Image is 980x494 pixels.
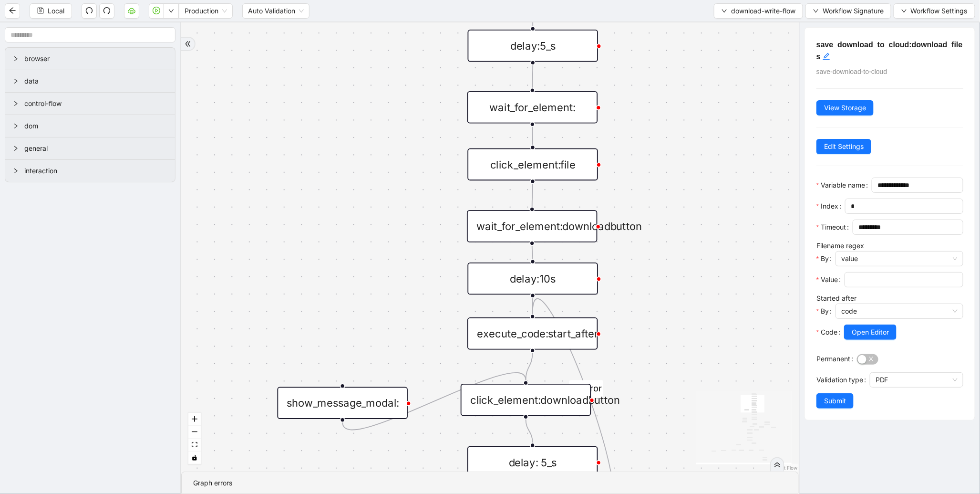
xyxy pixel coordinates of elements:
[816,354,850,364] span: Permanent
[164,3,179,19] button: down
[468,30,598,62] div: delay:5_s
[24,121,167,131] span: dom
[193,478,787,488] div: Graph errors
[722,8,727,14] span: down
[85,7,93,14] span: undo
[468,148,598,180] div: click_element:file
[168,8,174,14] span: down
[248,4,304,18] span: Auto Validation
[824,141,864,152] span: Edit Settings
[99,3,114,19] button: redo
[823,51,830,62] div: click to edit id
[188,426,201,439] button: zoom out
[821,253,829,264] span: By
[533,65,533,88] g: Edge from delay:5_s to wait_for_element:
[526,419,533,442] g: Edge from click_element:downloadbutton to delay: 5_s
[816,242,864,250] label: Filename regex
[185,41,191,47] span: double-right
[467,317,598,349] div: execute_code:start_after
[278,387,408,419] div: show_message_modal:
[24,76,167,86] span: data
[467,446,598,478] div: delay: 5_s
[532,184,533,207] g: Edge from click_element:file to wait_for_element:downloadbutton
[844,325,897,340] button: Open Editor
[103,7,111,14] span: redo
[342,373,526,430] g: Edge from show_message_modal: to click_element:downloadbutton
[461,384,591,416] div: click_element:downloadbutton
[48,6,64,16] span: Local
[714,3,803,19] button: downdownload-write-flow
[824,103,866,113] span: View Storage
[731,6,795,16] span: download-write-flow
[13,168,19,174] span: right
[821,222,846,232] span: Timeout
[467,91,598,123] div: wait_for_element:
[188,452,201,464] button: toggle interactivity
[876,373,958,387] span: PDF
[24,166,167,176] span: interaction
[533,126,533,145] g: Edge from wait_for_element: to click_element:file
[813,8,819,14] span: down
[5,137,175,159] div: general
[911,6,968,16] span: Workflow Settings
[816,393,854,409] button: Submit
[9,7,16,14] span: arrow-left
[5,3,20,19] button: arrow-left
[823,53,830,60] span: edit
[468,263,598,294] div: delay:10s
[823,6,884,16] span: Workflow Signature
[532,246,533,259] g: Edge from wait_for_element:downloadbutton to delay:10s
[824,396,846,406] span: Submit
[816,375,863,385] span: Validation type
[816,100,874,116] button: View Storage
[852,327,889,337] span: Open Editor
[13,78,19,84] span: right
[526,353,533,380] g: Edge from execute_code:start_after to click_element:downloadbutton
[5,160,175,182] div: interaction
[467,210,598,242] div: wait_for_element:downloadbutton
[128,7,135,14] span: cloud-server
[188,439,201,452] button: fit view
[841,304,958,318] span: code
[13,56,19,62] span: right
[774,462,781,468] span: double-right
[24,143,167,154] span: general
[82,3,97,19] button: undo
[153,7,160,14] span: play-circle
[5,48,175,70] div: browser
[821,180,865,190] span: Variable name
[821,306,829,316] span: By
[5,115,175,137] div: dom
[37,7,44,14] span: save
[816,39,963,63] h5: save_download_to_cloud:download_files
[24,98,167,109] span: control-flow
[13,101,19,106] span: right
[816,139,871,154] button: Edit Settings
[5,93,175,115] div: control-flow
[821,201,838,211] span: Index
[13,123,19,129] span: right
[821,274,838,285] span: Value
[5,70,175,92] div: data
[149,3,164,19] button: play-circle
[841,252,958,266] span: value
[816,294,856,302] label: Started after
[894,3,975,19] button: downWorkflow Settings
[901,8,907,14] span: down
[185,4,227,18] span: Production
[124,3,139,19] button: cloud-server
[805,3,891,19] button: downWorkflow Signature
[24,53,167,64] span: browser
[821,327,837,337] span: Code
[773,465,797,471] a: React Flow attribution
[816,68,887,75] span: save-download-to-cloud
